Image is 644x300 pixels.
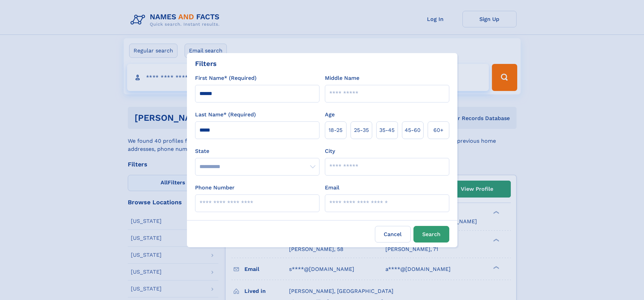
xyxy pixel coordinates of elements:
[379,126,395,134] span: 35‑45
[329,126,342,134] span: 18‑25
[354,126,369,134] span: 25‑35
[195,147,319,155] label: State
[195,59,217,69] div: Filters
[325,111,335,119] label: Age
[375,226,411,243] label: Cancel
[195,184,235,192] label: Phone Number
[325,147,335,155] label: City
[195,74,257,82] label: First Name* (Required)
[325,74,359,82] label: Middle Name
[405,126,421,134] span: 45‑60
[433,126,444,134] span: 60+
[413,226,449,243] button: Search
[195,111,256,119] label: Last Name* (Required)
[325,184,339,192] label: Email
